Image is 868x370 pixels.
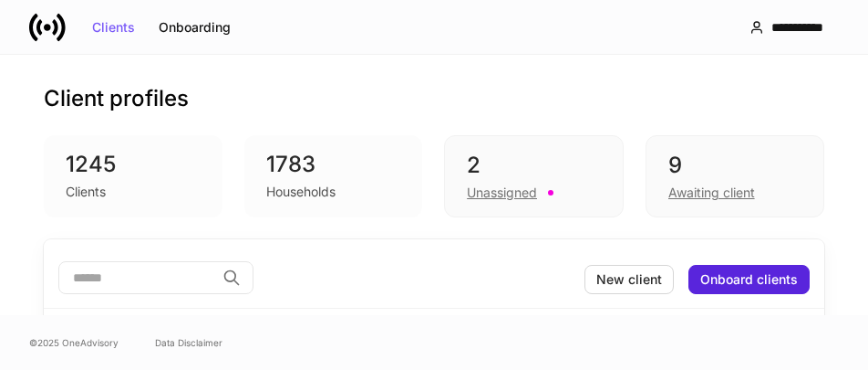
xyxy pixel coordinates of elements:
[688,265,810,294] button: Onboard clients
[266,183,336,201] div: Households
[596,273,662,286] div: New client
[668,184,755,202] div: Awaiting client
[646,135,824,217] div: 9Awaiting client
[80,13,147,42] button: Clients
[266,150,401,179] div: 1783
[66,150,201,179] div: 1245
[584,265,674,294] button: New client
[155,335,222,350] a: Data Disclaimer
[44,84,189,113] h3: Client profiles
[66,183,106,201] div: Clients
[159,21,231,34] div: Onboarding
[92,21,135,34] div: Clients
[147,13,243,42] button: Onboarding
[29,335,119,350] span: © 2025 OneAdvisory
[700,273,798,286] div: Onboard clients
[444,135,623,217] div: 2Unassigned
[668,151,801,180] div: 9
[467,184,537,202] div: Unassigned
[467,151,600,180] div: 2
